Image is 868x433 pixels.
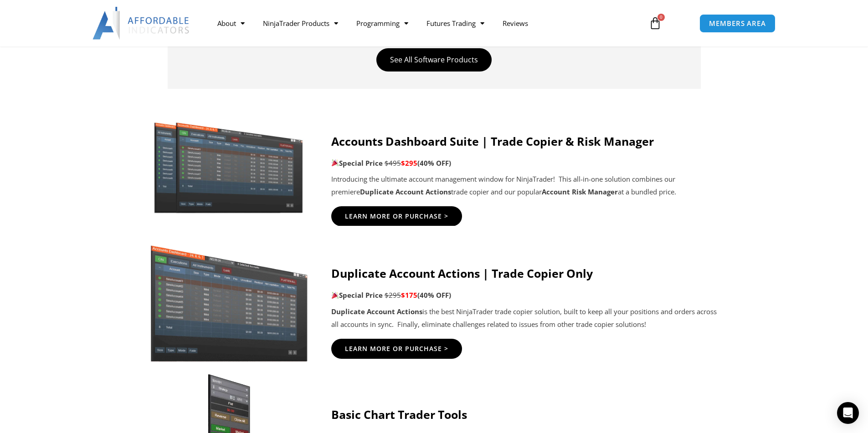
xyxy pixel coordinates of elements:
[699,14,776,33] a: MEMBERS AREA
[401,290,417,300] span: $175
[385,290,401,300] span: $295
[417,13,493,34] a: Futures Trading
[417,290,451,300] b: (40% OFF)
[331,290,383,300] strong: Special Price
[92,7,190,40] img: LogoAI | Affordable Indicators – NinjaTrader
[331,206,462,226] a: Learn More Or Purchase >
[254,13,347,34] a: NinjaTrader Products
[331,173,719,199] p: Introducing the ultimate account management window for NinjaTrader! This all-in-one solution comb...
[493,13,537,34] a: Reviews
[331,307,422,316] strong: Duplicate Account Actions
[837,402,859,424] div: Open Intercom Messenger
[331,133,654,149] strong: Accounts Dashboard Suite | Trade Copier & Risk Manager
[542,187,618,196] strong: Account Risk Manager
[208,13,254,34] a: About
[376,48,492,71] a: See All Software Products
[149,118,308,215] img: Screenshot 2024-11-20 151221 | Affordable Indicators – NinjaTrader
[635,10,675,36] a: 0
[331,306,719,331] p: is the best NinjaTrader trade copier solution, built to keep all your positions and orders across...
[347,13,417,34] a: Programming
[657,14,665,21] span: 0
[331,407,467,422] strong: Basic Chart Trader Tools
[331,266,719,280] h4: Duplicate Account Actions | Trade Copier Only
[332,159,339,166] img: 🎉
[331,158,383,168] strong: Special Price
[360,187,451,196] strong: Duplicate Account Actions
[345,213,448,219] span: Learn More Or Purchase >
[208,13,638,34] nav: Menu
[417,158,451,168] b: (40% OFF)
[401,158,417,168] span: $295
[345,346,448,352] span: Learn More Or Purchase >
[709,20,766,27] span: MEMBERS AREA
[332,292,339,299] img: 🎉
[331,339,462,359] a: Learn More Or Purchase >
[385,158,401,168] span: $495
[149,235,308,362] img: Screenshot 2024-08-26 15414455555 | Affordable Indicators – NinjaTrader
